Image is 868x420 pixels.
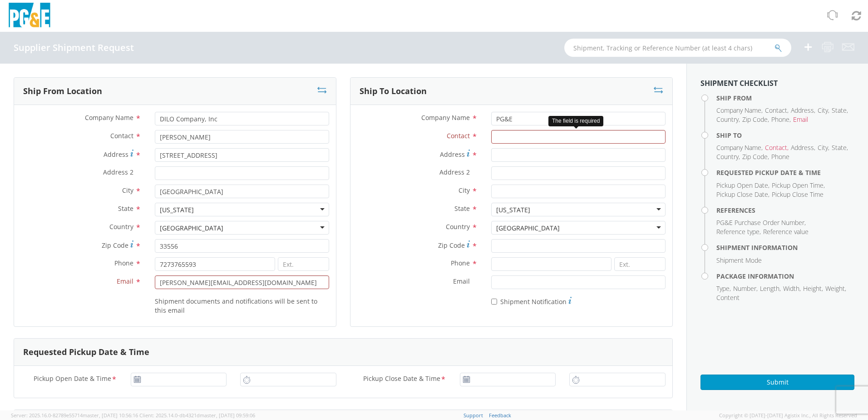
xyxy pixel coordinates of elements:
[496,224,560,233] div: [GEOGRAPHIC_DATA]
[716,244,854,251] h4: Shipment Information
[118,204,133,213] span: State
[11,412,138,419] span: Server: 2025.16.0-82789e55714
[109,222,133,231] span: Country
[117,277,133,285] span: Email
[818,143,828,152] span: City
[765,143,789,152] li: ,
[772,190,824,199] span: Pickup Close Time
[783,284,799,293] span: Width
[155,295,329,315] label: Shipment documents and notifications will be sent to this email
[102,241,128,250] span: Zip Code
[14,43,134,53] h4: Supplier Shipment Request
[700,78,778,88] strong: Shipment Checklist
[114,259,133,267] span: Phone
[200,412,255,419] span: master, [DATE] 09:59:06
[700,375,854,390] button: Submit
[103,168,133,176] span: Address 2
[772,181,824,190] span: Pickup Open Time
[716,190,769,199] li: ,
[742,115,768,124] span: Zip Code
[825,284,846,293] li: ,
[719,412,857,419] span: Copyright © [DATE]-[DATE] Agistix Inc., All Rights Reserved
[765,143,787,152] span: Contact
[438,241,465,250] span: Zip Code
[421,113,470,122] span: Company Name
[742,152,768,161] span: Zip Code
[765,106,789,115] li: ,
[791,106,814,115] span: Address
[783,284,801,293] li: ,
[765,106,787,115] span: Contact
[803,284,822,293] span: Height
[716,115,740,124] li: ,
[791,143,815,152] li: ,
[454,204,470,213] span: State
[716,227,761,236] li: ,
[716,284,731,293] li: ,
[440,150,465,159] span: Address
[85,113,133,122] span: Company Name
[491,295,572,306] label: Shipment Notification
[716,106,763,115] li: ,
[139,412,255,419] span: Client: 2025.14.0-db4321d
[360,87,427,96] h3: Ship To Location
[760,284,779,293] span: Length
[363,374,440,385] span: Pickup Close Date & Time
[122,186,133,195] span: City
[491,299,497,305] input: Shipment Notification
[160,224,223,233] div: [GEOGRAPHIC_DATA]
[832,106,847,115] span: State
[716,132,854,139] h4: Ship To
[716,181,768,190] span: Pickup Open Date
[832,106,848,115] li: ,
[772,181,825,190] li: ,
[716,190,768,199] span: Pickup Close Date
[742,115,769,124] li: ,
[439,168,470,176] span: Address 2
[23,348,149,357] h3: Requested Pickup Date & Time
[733,284,756,293] span: Number
[160,205,194,215] div: [US_STATE]
[548,116,603,126] div: The field is required
[459,186,470,195] span: City
[104,150,128,159] span: Address
[278,257,329,271] input: Ext.
[451,259,470,267] span: Phone
[832,143,848,152] li: ,
[614,257,666,271] input: Ext.
[716,207,854,214] h4: References
[818,106,828,115] span: City
[825,284,845,293] span: Weight
[803,284,823,293] li: ,
[771,152,789,161] span: Phone
[818,143,829,152] li: ,
[716,284,730,293] span: Type
[818,106,829,115] li: ,
[716,293,740,302] span: Content
[791,106,815,115] li: ,
[564,39,791,57] input: Shipment, Tracking or Reference Number (at least 4 chars)
[489,412,511,419] a: Feedback
[453,277,470,285] span: Email
[23,87,102,96] h3: Ship From Location
[446,222,470,231] span: Country
[832,143,847,152] span: State
[716,106,761,115] span: Company Name
[793,115,808,124] span: Email
[716,256,762,265] span: Shipment Mode
[716,218,804,227] span: PG&E Purchase Order Number
[447,131,470,140] span: Contact
[83,412,138,419] span: master, [DATE] 10:56:16
[716,143,763,152] li: ,
[771,115,789,124] span: Phone
[733,284,758,293] li: ,
[110,131,133,140] span: Contact
[716,181,769,190] li: ,
[34,374,111,385] span: Pickup Open Date & Time
[760,284,781,293] li: ,
[496,205,530,215] div: [US_STATE]
[464,412,483,419] a: Support
[7,3,52,30] img: pge-logo-06675f144f4cfa6a6814.png
[716,95,854,101] h4: Ship From
[716,218,806,227] li: ,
